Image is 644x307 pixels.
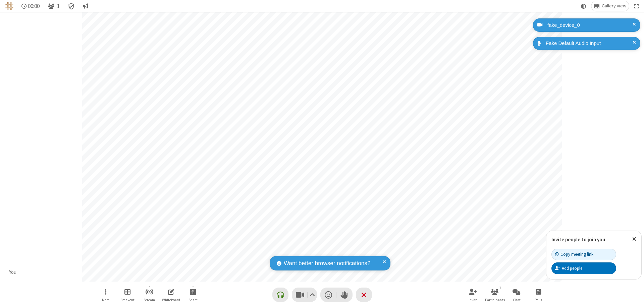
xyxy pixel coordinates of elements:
[591,1,629,11] button: Change layout
[578,1,589,11] button: Using system theme
[80,1,91,11] button: Conversation
[139,285,159,304] button: Start streaming
[551,249,616,260] button: Copy meeting link
[19,1,43,11] div: Timer
[528,285,548,304] button: Open poll
[535,298,542,302] span: Polls
[183,285,203,304] button: Start sharing
[96,285,116,304] button: Open menu
[117,285,138,304] button: Manage Breakout Rooms
[120,298,135,302] span: Breakout
[292,288,317,302] button: Stop video (⌘+Shift+V)
[356,288,372,302] button: End or leave meeting
[272,288,288,302] button: Connect your audio
[65,1,78,11] div: Meeting details Encryption enabled
[336,288,353,302] button: Raise hand
[162,298,180,302] span: Whiteboard
[161,285,181,304] button: Open shared whiteboard
[28,3,40,9] span: 00:00
[320,288,336,302] button: Send a reaction
[463,285,483,304] button: Invite participants (⌘+Shift+I)
[5,2,13,10] img: QA Selenium DO NOT DELETE OR CHANGE
[497,285,503,291] div: 1
[602,3,626,9] span: Gallery view
[308,288,317,302] button: Video setting
[102,298,109,302] span: More
[513,298,521,302] span: Chat
[144,298,155,302] span: Stream
[551,262,616,274] button: Add people
[506,285,527,304] button: Open chat
[485,285,505,304] button: Open participant list
[551,236,605,243] label: Invite people to join you
[189,298,198,302] span: Share
[485,298,505,302] span: Participants
[45,1,62,11] button: Open participant list
[469,298,477,302] span: Invite
[543,40,635,47] div: Fake Default Audio Input
[284,259,370,268] span: Want better browser notifications?
[627,231,641,247] button: Close popover
[545,21,635,29] div: fake_device_0
[7,268,19,276] div: You
[555,251,593,257] div: Copy meeting link
[632,1,642,11] button: Fullscreen
[57,3,60,9] span: 1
